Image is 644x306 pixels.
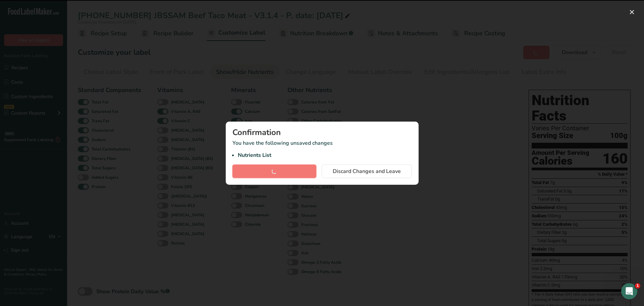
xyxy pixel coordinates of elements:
[322,165,412,178] button: Discard Changes and Leave
[232,139,412,159] p: You have the following unsaved changes
[238,151,412,159] li: Nutrients List
[621,283,637,299] iframe: Intercom live chat
[232,128,412,136] div: Confirmation
[333,167,401,175] span: Discard Changes and Leave
[635,283,640,289] span: 1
